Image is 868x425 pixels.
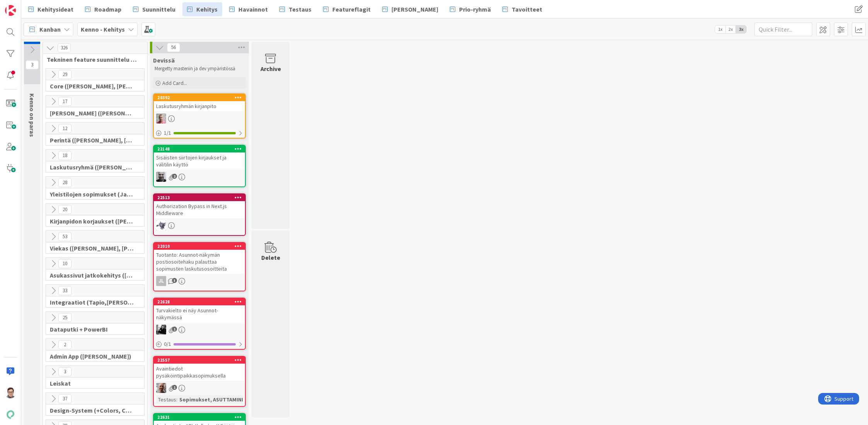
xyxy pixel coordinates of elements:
div: JL [156,276,166,286]
a: 20392Laskutusryhmän kirjanpitoHJ1/1 [153,93,246,139]
a: 22010Tuotanto: Asunnot-näkymän postiosoitehaku palauttaa sopimusten laskutusosoitteitaJL [153,242,246,291]
a: Havainnot [225,2,272,16]
span: Integraatiot (Tapio,Santeri,Marko,HarriJ) [50,298,134,306]
div: Laskutusryhmän kirjanpito [154,101,245,111]
span: 1 [172,385,177,390]
div: KM [154,325,245,335]
img: KM [156,325,166,335]
span: 28 [58,178,71,187]
div: 22631 [154,414,245,421]
div: Tuotanto: Asunnot-näkymän postiosoitehaku palauttaa sopimusten laskutusosoitteita [154,250,245,274]
div: 20392Laskutusryhmän kirjanpito [154,94,245,111]
span: 2 [58,340,71,349]
div: 22513 [157,195,245,200]
a: Suunnittelu [128,2,180,16]
span: 3 [26,60,39,69]
span: 25 [58,313,71,322]
div: 22628Turvakielto ei näy Asunnot-näkymässä [154,298,245,322]
span: Roadmap [94,5,121,14]
span: Asukassivut jatkokehitys (Rasmus, TommiH, Bella) [50,271,134,279]
span: Laskutusryhmä (Antti, Harri, Keijo) [50,163,134,171]
span: Yleistilojen sopimukset (Jaakko, VilleP, TommiL, Simo) [50,190,134,198]
span: 0 / 1 [164,340,171,348]
div: JH [154,172,245,182]
a: 22148Sisäisten siirtojen kirjaukset ja välitilin käyttöJH [153,145,246,187]
a: 22557Avaintiedot pysäköintipaikkasopimuksellaVHTestaus:Sopimukset, ASUTTAMINEN [153,356,246,407]
div: 22628 [154,298,245,305]
img: SM [5,388,16,398]
div: 22628 [157,299,245,305]
b: Kenno - Kehitys [81,25,125,33]
span: 326 [58,43,71,52]
div: 22148Sisäisten siirtojen kirjaukset ja välitilin käyttö [154,146,245,169]
div: 22148 [154,146,245,152]
span: Testaus [289,5,311,14]
span: 20 [58,205,71,214]
span: Kehitysideat [37,5,73,14]
div: 22010 [157,244,245,249]
div: 0/1 [154,339,245,349]
span: 53 [58,232,71,241]
span: Viekas (Samuli, Saara, Mika, Pirjo, Keijo, TommiHä, Rasmus) [50,244,134,252]
div: Archive [260,64,281,73]
a: 22628Turvakielto ei näy Asunnot-näkymässäKM0/1 [153,298,246,350]
div: Turvakielto ei näy Asunnot-näkymässä [154,305,245,322]
img: avatar [5,409,16,420]
div: 22513 [154,194,245,201]
div: VH [154,383,245,393]
span: Devissä [153,56,175,64]
span: Featureflagit [332,5,371,14]
span: Halti (Sebastian, VilleH, Riikka, Antti, MikkoV, PetriH, PetriM) [50,109,134,117]
span: Kirjanpidon korjaukset (Jussi, JaakkoHä) [50,217,134,225]
span: 12 [58,124,71,133]
div: Testaus [156,395,176,404]
div: Sisäisten siirtojen kirjaukset ja välitilin käyttö [154,152,245,169]
span: Design-System (+Colors, Components) [50,406,134,414]
a: Testaus [275,2,316,16]
div: 22010Tuotanto: Asunnot-näkymän postiosoitehaku palauttaa sopimusten laskutusosoitteita [154,243,245,274]
span: 1 / 1 [164,129,171,137]
span: 10 [58,259,71,268]
span: Add Card... [162,80,187,86]
span: 3 [172,278,177,283]
div: 22557Avaintiedot pysäköintipaikkasopimuksella [154,357,245,381]
span: 3x [736,25,746,33]
div: 22631 [157,415,245,420]
div: 22010 [154,243,245,250]
span: : [176,395,177,404]
span: Perintä (Jaakko, PetriH, MikkoV, Pasi) [50,136,134,144]
span: Leiskat [50,379,134,387]
span: 1x [715,25,725,33]
div: Delete [261,253,280,262]
div: 22513Authorization Bypass in Next.js Middleware [154,194,245,218]
span: Support [16,1,35,10]
span: Prio-ryhmä [459,5,491,14]
div: HJ [154,113,245,124]
a: Tavoitteet [498,2,547,16]
span: 56 [167,43,180,52]
div: Avaintiedot pysäköintipaikkasopimuksella [154,364,245,381]
div: Authorization Bypass in Next.js Middleware [154,201,245,218]
span: Core (Pasi, Jussi, JaakkoHä, Jyri, Leo, MikkoK, Väinö) [50,82,134,90]
div: 22148 [157,146,245,152]
img: LM [156,220,166,230]
span: Suunnittelu [142,5,175,14]
div: 1/1 [154,128,245,138]
span: [PERSON_NAME] [391,5,438,14]
span: 18 [58,151,71,160]
span: 3 [58,367,71,376]
p: Mergetty masteriin ja dev ympäristössä [155,66,244,72]
img: HJ [156,113,166,124]
img: Visit kanbanzone.com [5,5,16,16]
span: 1 [172,327,177,332]
div: 20392 [154,94,245,101]
img: JH [156,172,166,182]
span: 33 [58,286,71,295]
a: Prio-ryhmä [445,2,495,16]
span: 29 [58,70,71,79]
span: Kanban [39,25,61,34]
span: 17 [58,97,71,106]
div: 22557 [157,357,245,363]
input: Quick Filter... [754,22,812,36]
div: JL [154,276,245,286]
